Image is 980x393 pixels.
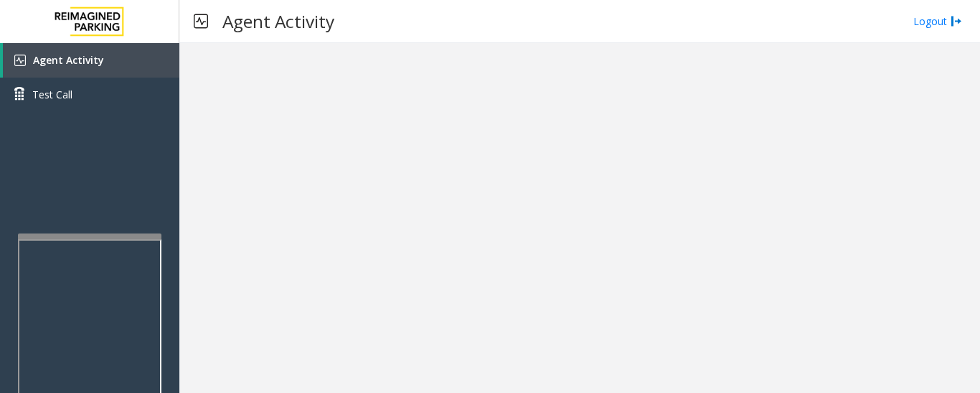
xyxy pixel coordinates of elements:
[33,53,104,67] span: Agent Activity
[951,14,962,29] img: logout
[194,4,208,39] img: pageIcon
[215,4,341,39] h3: Agent Activity
[913,14,962,29] a: Logout
[32,87,72,102] span: Test Call
[3,43,179,78] a: Agent Activity
[14,55,26,66] img: 'icon'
